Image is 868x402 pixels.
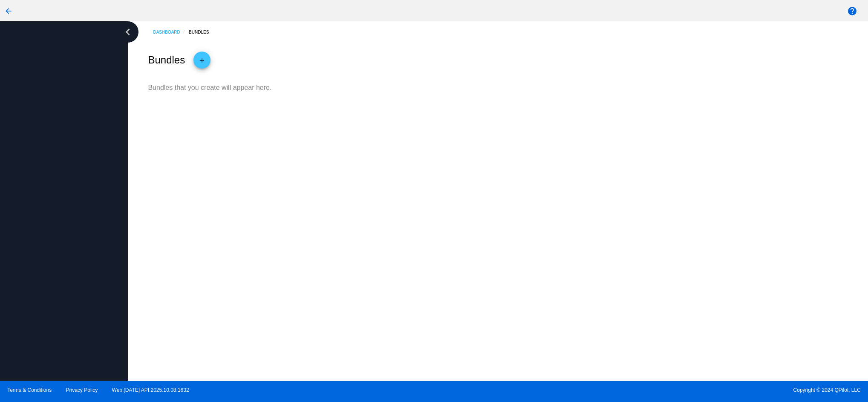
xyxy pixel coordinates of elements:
[148,54,185,66] h2: Bundles
[153,26,189,39] a: Dashboard
[7,387,52,393] a: Terms & Conditions
[197,55,207,69] mat-icon: add
[112,387,189,393] a: Web:[DATE] API:2025.10.08.1632
[3,6,14,16] mat-icon: arrow_back
[121,25,135,39] i: chevron_left
[847,6,857,16] mat-icon: help
[148,84,271,92] p: Bundles that you create will appear here.
[441,387,861,393] span: Copyright © 2024 QPilot, LLC
[66,387,98,393] a: Privacy Policy
[189,26,216,39] a: Bundles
